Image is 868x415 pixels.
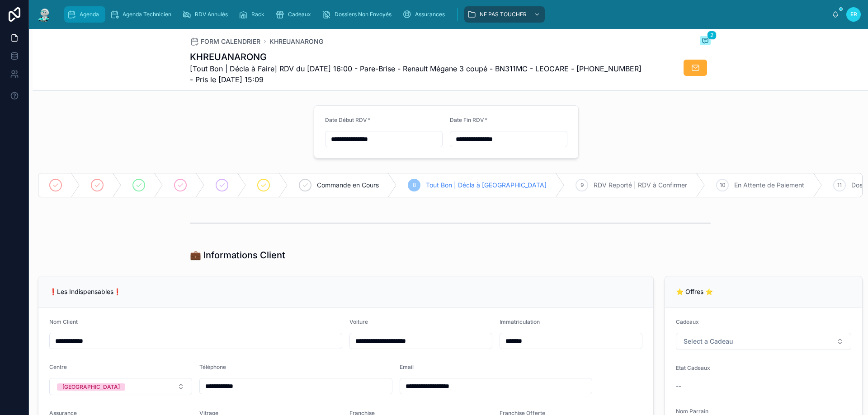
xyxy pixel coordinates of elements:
[335,11,392,18] span: Dossiers Non Envoyés
[720,182,726,189] span: 10
[317,181,379,190] span: Commande en Cours
[64,6,105,23] a: Agenda
[80,11,99,18] span: Agenda
[62,383,120,391] div: [GEOGRAPHIC_DATA]
[707,31,717,40] span: 2
[850,11,857,18] span: ER
[190,63,643,85] span: [Tout Bon | Décla à Faire] RDV du [DATE] 16:00 - Pare-Brise - Renault Mégane 3 coupé - BN311MC - ...
[734,181,804,190] span: En Attente de Paiement
[837,182,842,189] span: 11
[190,37,260,46] a: FORM CALENDRIER
[179,6,234,23] a: RDV Annulés
[199,364,226,370] span: Téléphone
[288,11,311,18] span: Cadeaux
[480,11,527,18] span: NE PAS TOUCHER
[426,181,547,190] span: Tout Bon | Décla à [GEOGRAPHIC_DATA]
[676,333,851,350] button: Select Button
[49,378,192,395] button: Select Button
[700,36,711,47] button: 2
[195,11,228,18] span: RDV Annulés
[319,6,398,23] a: Dossiers Non Envoyés
[580,182,584,189] span: 9
[251,11,264,18] span: Rack
[450,117,484,123] span: Date Fin RDV
[49,318,78,325] span: Nom Client
[400,6,451,23] a: Assurances
[464,6,545,23] a: NE PAS TOUCHER
[269,37,323,46] a: KHREUANARONG
[60,5,832,24] div: scrollable content
[49,288,121,295] span: ❗Les Indispensables❗
[325,117,367,123] span: Date Début RDV
[190,249,285,261] h1: 💼 Informations Client
[123,11,171,18] span: Agenda Technicien
[107,6,178,23] a: Agenda Technicien
[413,182,416,189] span: 8
[400,364,414,370] span: Email
[500,318,540,325] span: Immatriculation
[349,318,368,325] span: Voiture
[236,6,271,23] a: Rack
[201,37,260,46] span: FORM CALENDRIER
[676,408,708,415] span: Nom Parrain
[36,7,52,22] img: App logo
[49,364,67,370] span: Centre
[676,288,713,295] span: ⭐ Offres ⭐
[676,364,710,371] span: Etat Cadeaux
[676,382,681,391] span: --
[190,51,643,63] h1: KHREUANARONG
[594,181,687,190] span: RDV Reporté | RDV à Confirmer
[684,337,733,346] span: Select a Cadeau
[676,318,699,325] span: Cadeaux
[273,6,317,23] a: Cadeaux
[415,11,445,18] span: Assurances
